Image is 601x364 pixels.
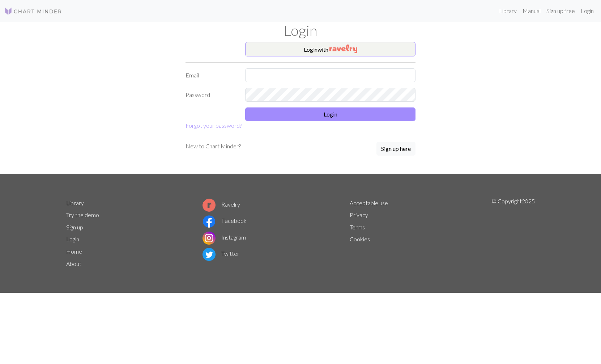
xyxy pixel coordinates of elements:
[66,199,84,206] a: Library
[181,88,241,102] label: Password
[496,4,520,18] a: Library
[62,22,539,39] h1: Login
[350,199,388,206] a: Acceptable use
[203,217,247,224] a: Facebook
[203,248,216,261] img: Twitter logo
[520,4,544,18] a: Manual
[203,199,216,212] img: Ravelry logo
[544,4,578,18] a: Sign up free
[203,201,240,208] a: Ravelry
[203,234,246,241] a: Instagram
[245,42,415,56] button: Loginwith
[350,211,368,218] a: Privacy
[491,197,535,270] p: © Copyright 2025
[4,7,62,16] img: Logo
[66,224,83,230] a: Sign up
[376,142,415,156] a: Sign up here
[186,122,242,129] a: Forgot your password?
[578,4,597,18] a: Login
[203,250,239,257] a: Twitter
[350,236,370,242] a: Cookies
[376,142,415,156] button: Sign up here
[203,232,216,245] img: Instagram logo
[203,215,216,228] img: Facebook logo
[186,142,241,151] p: New to Chart Minder?
[66,248,82,255] a: Home
[66,260,81,267] a: About
[66,236,79,242] a: Login
[350,224,365,230] a: Terms
[245,107,415,121] button: Login
[181,68,241,82] label: Email
[66,211,99,218] a: Try the demo
[329,45,357,53] img: Ravelry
